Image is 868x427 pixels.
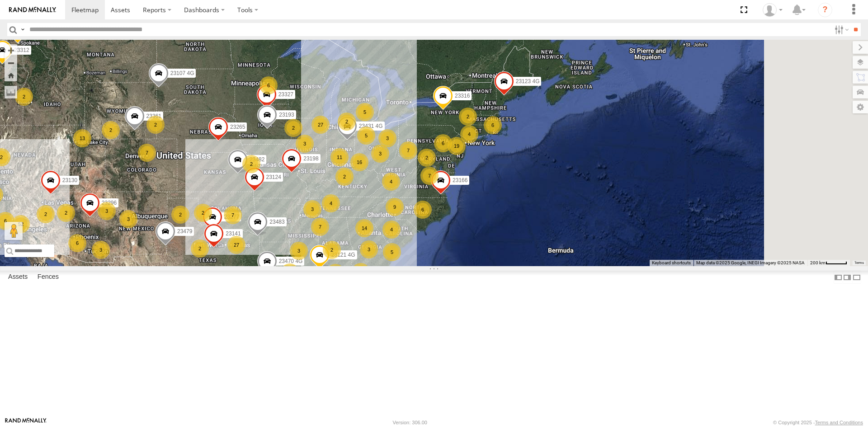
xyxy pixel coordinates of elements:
div: 6 [484,116,502,134]
span: 23198 [303,155,318,162]
div: 3 [360,240,378,258]
div: 2 [146,116,165,134]
button: Keyboard shortcuts [652,260,691,266]
div: 3 [378,129,396,147]
span: 23312 [14,47,29,53]
span: 23123 4G [516,78,540,84]
span: 23296 [102,200,117,206]
div: 3 [371,145,389,163]
div: 6 [434,134,452,152]
span: 200 km [810,260,826,265]
span: 23130 [62,177,77,183]
div: 2 [242,155,260,173]
div: 2 [15,88,33,106]
button: Zoom Home [5,69,17,81]
span: 23141 [226,230,241,237]
div: 2 [194,204,212,222]
div: 4 [460,125,478,143]
div: 2 [284,119,302,137]
label: Assets [4,271,32,284]
div: 4 [382,173,400,191]
div: Puma Singh [759,3,786,17]
div: 2 [335,168,354,186]
img: rand-logo.svg [9,7,56,13]
div: 27 [311,116,330,134]
span: 23431 4G [359,122,383,129]
span: 23316 [455,93,470,99]
span: 23166 [453,177,467,183]
div: 5 [357,127,375,145]
div: 6 [68,234,86,252]
span: 23327 [278,91,293,98]
div: 5 [383,243,401,261]
div: 7 [138,144,156,162]
div: 6 [281,263,299,282]
div: 6 [414,201,432,219]
div: 7 [224,206,242,224]
button: Zoom out [5,56,17,69]
label: Dock Summary Table to the Right [843,271,852,284]
span: 23107 4G [170,70,194,76]
div: 16 [350,153,368,171]
div: 14 [355,219,373,237]
div: 2 [37,205,55,223]
div: 6 [259,76,278,94]
div: 3 [119,210,137,228]
span: 23470 4G [279,258,303,264]
label: Fences [33,271,63,284]
label: Dock Summary Table to the Left [834,271,843,284]
div: 3 [303,200,321,218]
span: 23361 [146,113,161,119]
div: 9 [386,198,404,216]
div: 5 [356,103,374,121]
span: 23121 4G [331,252,355,258]
span: 23265 [230,123,245,130]
span: 23479 [177,228,192,235]
div: 2 [352,263,370,281]
div: 19 [448,137,466,155]
button: Map Scale: 200 km per 44 pixels [807,260,850,266]
div: 27 [227,236,245,254]
a: Visit our Website [5,418,47,427]
label: Search Query [19,23,26,36]
i: ? [818,3,832,17]
div: 4 [382,221,401,239]
span: Map data ©2025 Google, INEGI Imagery ©2025 NASA [696,260,805,265]
div: 52 [12,215,30,233]
a: Terms and Conditions [815,420,863,425]
div: 2 [326,264,344,282]
div: © Copyright 2025 - [773,420,863,425]
label: Measure [5,86,17,99]
div: 2 [57,204,75,222]
div: 10 [373,266,391,284]
div: 2 [459,108,477,126]
div: 7 [420,167,439,185]
div: 2 [102,121,120,139]
div: 11 [330,148,349,166]
div: 3 [296,135,314,153]
div: 2 [338,113,356,131]
label: Search Filter Options [831,23,850,36]
div: 7 [311,218,329,236]
div: 13 [73,129,91,147]
div: Version: 306.00 [393,420,427,425]
div: 3 [290,242,308,260]
label: Map Settings [853,101,868,113]
a: Terms (opens in new tab) [854,261,864,265]
div: 7 [399,141,417,160]
span: 23193 [279,112,294,118]
div: 3 [98,202,116,220]
span: 23483 [269,219,284,225]
button: Zoom in [5,44,17,56]
div: 4 [322,194,340,212]
div: 2 [171,206,189,224]
div: 2 [191,239,209,258]
div: 2 [323,241,341,259]
label: Hide Summary Table [852,271,861,284]
span: 23124 [266,174,281,180]
button: Drag Pegman onto the map to open Street View [5,222,23,240]
div: 2 [418,149,436,167]
div: 3 [92,241,110,259]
